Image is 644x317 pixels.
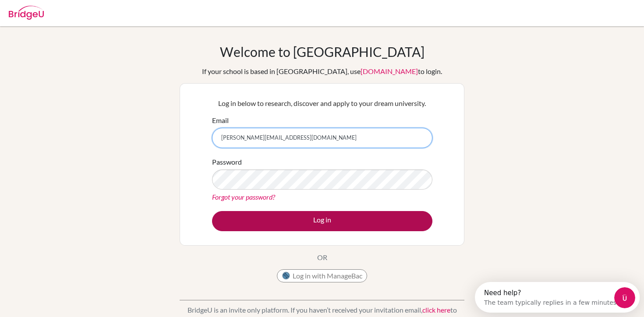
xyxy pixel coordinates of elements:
[212,193,275,201] a: Forgot your password?
[212,157,242,167] label: Password
[475,282,640,313] iframe: Intercom live chat discovery launcher
[212,115,229,126] label: Email
[422,306,450,314] a: click here
[9,14,144,24] div: The team typically replies in a few minutes.
[212,211,432,231] button: Log in
[9,7,144,14] div: Need help?
[202,66,442,77] div: If your school is based in [GEOGRAPHIC_DATA], use to login.
[4,4,170,28] div: Open Intercom Messenger
[614,287,635,308] iframe: Intercom live chat
[9,6,44,20] img: Bridge-U
[361,67,418,75] a: [DOMAIN_NAME]
[220,44,425,60] h1: Welcome to [GEOGRAPHIC_DATA]
[212,98,432,109] p: Log in below to research, discover and apply to your dream university.
[277,269,367,282] button: Log in with ManageBac
[317,252,327,263] p: OR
